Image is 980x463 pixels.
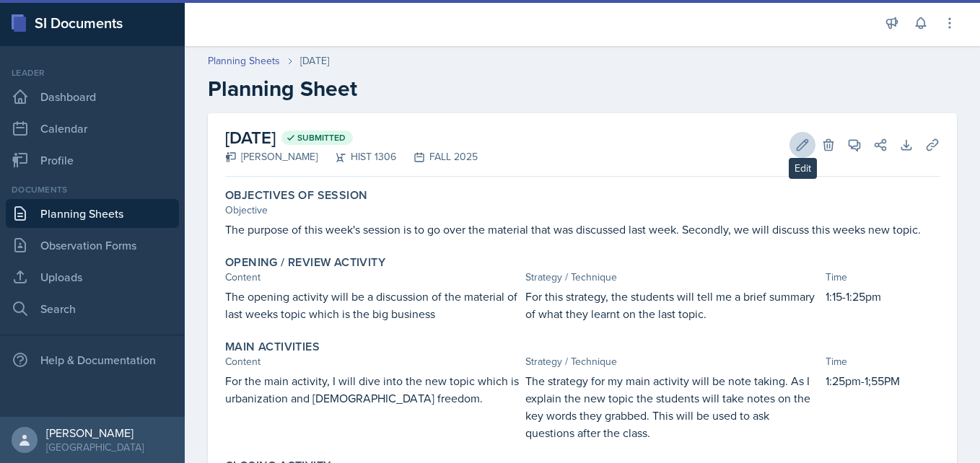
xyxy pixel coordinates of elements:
[6,66,179,79] div: Leader
[525,288,820,322] p: For this strategy, the students will tell me a brief summary of what they learnt on the last topic.
[225,270,520,285] div: Content
[6,345,179,374] div: Help & Documentation
[208,53,280,69] a: Planning Sheets
[46,440,144,454] div: [GEOGRAPHIC_DATA]
[225,255,385,270] label: Opening / Review Activity
[297,132,346,144] span: Submitted
[525,270,820,285] div: Strategy / Technique
[300,53,329,69] div: [DATE]
[318,149,396,164] div: HIST 1306
[225,188,367,203] label: Objectives of Session
[46,425,144,440] div: [PERSON_NAME]
[826,270,940,285] div: Time
[826,372,940,389] p: 1:25pm-1;55PM
[225,288,520,322] p: The opening activity will be a discussion of the material of last weeks topic which is the big bu...
[225,203,940,218] div: Objective
[826,354,940,369] div: Time
[6,82,179,111] a: Dashboard
[6,114,179,143] a: Calendar
[525,354,820,369] div: Strategy / Technique
[6,263,179,291] a: Uploads
[6,183,179,196] div: Documents
[225,221,940,238] p: The purpose of this week's session is to go over the material that was discussed last week. Secon...
[225,354,520,369] div: Content
[225,149,318,164] div: [PERSON_NAME]
[525,372,820,441] p: The strategy for my main activity will be note taking. As I explain the new topic the students wi...
[789,132,815,158] button: Edit
[225,340,320,354] label: Main Activities
[208,76,957,102] h2: Planning Sheet
[396,149,478,164] div: FALL 2025
[6,199,179,228] a: Planning Sheets
[6,146,179,175] a: Profile
[6,294,179,323] a: Search
[225,372,520,407] p: For the main activity, I will dive into the new topic which is urbanization and [DEMOGRAPHIC_DATA...
[826,288,940,305] p: 1:15-1:25pm
[225,125,478,151] h2: [DATE]
[6,231,179,260] a: Observation Forms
